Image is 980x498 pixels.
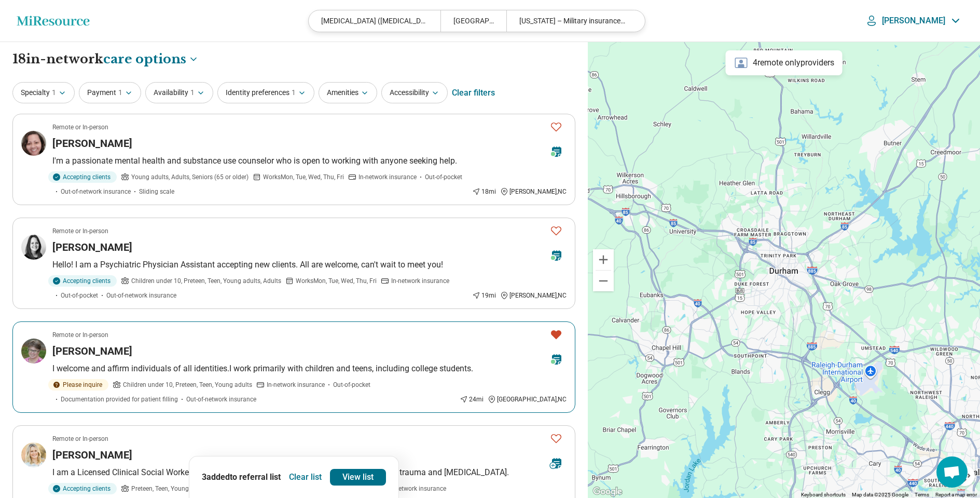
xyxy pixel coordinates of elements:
[593,271,614,291] button: Zoom out
[61,291,98,300] span: Out-of-pocket
[936,456,968,488] div: Open chat
[285,469,326,486] button: Clear list
[79,82,141,103] button: Payment1
[506,10,638,32] div: [US_STATE] – Military insurance (e.g. TRICARE)
[292,87,296,98] span: 1
[48,379,108,391] div: Please inquire
[425,172,462,182] span: Out-of-pocket
[852,492,908,497] span: Map data ©2025 Google
[452,80,495,105] div: Clear filters
[882,16,945,26] p: [PERSON_NAME]
[52,226,108,236] p: Remote or In-person
[52,87,56,98] span: 1
[472,187,496,196] div: 18 mi
[319,82,377,103] button: Amenities
[52,136,132,151] h3: [PERSON_NAME]
[391,276,449,286] span: In-network insurance
[52,344,132,358] h3: [PERSON_NAME]
[186,395,256,404] span: Out-of-network insurance
[546,324,567,345] button: Favorite
[48,483,117,494] div: Accepting clients
[118,87,122,98] span: 1
[500,291,567,300] div: [PERSON_NAME] , NC
[190,87,195,98] span: 1
[52,466,567,479] p: I am a Licensed Clinical Social Worker who specializes in integrative medicine and nutrition for ...
[333,380,370,389] span: Out-of-pocket
[52,434,108,443] p: Remote or In-person
[131,172,249,182] span: Young adults, Adults, Seniors (65 or older)
[202,471,281,483] p: 3 added
[52,240,132,254] h3: [PERSON_NAME]
[230,472,281,482] span: to referral list
[500,187,567,196] div: [PERSON_NAME] , NC
[460,395,484,404] div: 24 mi
[546,220,567,241] button: Favorite
[103,50,186,68] span: care options
[145,82,213,103] button: Availability1
[593,249,614,270] button: Zoom in
[388,484,446,493] span: In-network insurance
[61,395,178,404] span: Documentation provided for patient filling
[330,469,386,486] a: View list
[915,492,929,497] a: Terms (opens in new tab)
[263,172,344,182] span: Works Mon, Tue, Wed, Thu, Fri
[267,380,325,389] span: In-network insurance
[48,275,117,287] div: Accepting clients
[139,187,174,196] span: Sliding scale
[546,116,567,138] button: Favorite
[12,82,75,103] button: Specialty1
[61,187,131,196] span: Out-of-network insurance
[381,82,448,103] button: Accessibility
[52,448,132,462] h3: [PERSON_NAME]
[296,276,377,286] span: Works Mon, Tue, Wed, Thu, Fri
[217,82,314,103] button: Identity preferences1
[12,50,199,68] h1: 18 in-network
[52,123,108,132] p: Remote or In-person
[52,362,567,375] p: I welcome and affirm individuals of all identities.I work primarily with children and teens, incl...
[131,484,288,493] span: Preteen, Teen, Young adults, Adults, Seniors (65 or older)
[546,428,567,449] button: Favorite
[131,276,281,286] span: Children under 10, Preteen, Teen, Young adults, Adults
[123,380,252,389] span: Children under 10, Preteen, Teen, Young adults
[358,172,417,182] span: In-network insurance
[309,10,440,32] div: [MEDICAL_DATA] ([MEDICAL_DATA])
[106,291,176,300] span: Out-of-network insurance
[103,50,199,68] button: Care options
[472,291,496,300] div: 19 mi
[488,395,567,404] div: [GEOGRAPHIC_DATA] , NC
[52,330,108,340] p: Remote or In-person
[726,50,843,75] div: 4 remote only providers
[440,10,506,32] div: [GEOGRAPHIC_DATA], [GEOGRAPHIC_DATA]
[48,171,117,183] div: Accepting clients
[52,155,567,167] p: I'm a passionate mental health and substance use counselor who is open to working with anyone see...
[52,259,567,271] p: Hello! I am a Psychiatric Physician Assistant accepting new clients. All are welcome, can't wait ...
[935,492,977,497] a: Report a map error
